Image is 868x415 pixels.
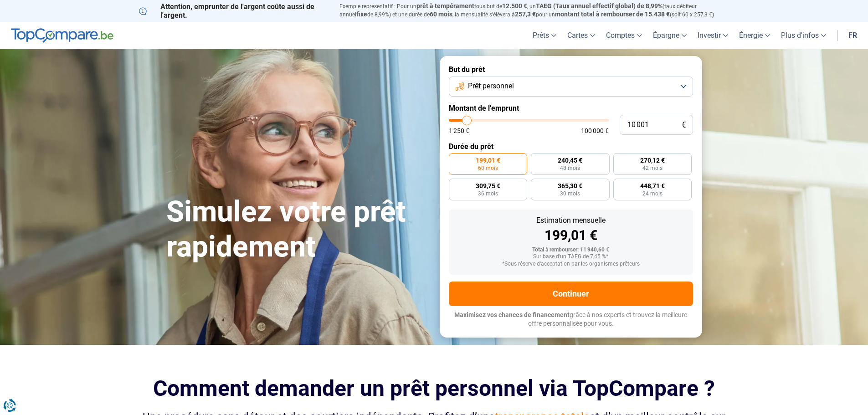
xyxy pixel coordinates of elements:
[581,128,609,134] span: 100 000 €
[601,22,647,49] a: Comptes
[734,22,776,49] a: Énergie
[682,121,686,129] span: €
[476,157,500,164] span: 199,01 €
[478,191,498,196] span: 36 mois
[456,217,686,224] div: Estimation mensuelle
[430,10,452,18] span: 60 mois
[339,2,729,19] p: Exemple représentatif : Pour un tous but de , un (taux débiteur annuel de 8,99%) et une durée de ...
[478,165,498,171] span: 60 mois
[476,183,500,189] span: 309,75 €
[449,77,693,97] button: Prêt personnel
[527,22,562,49] a: Prêts
[449,104,693,113] label: Montant de l'emprunt
[449,128,469,134] span: 1 250 €
[11,28,113,43] img: TopCompare
[468,81,514,91] span: Prêt personnel
[456,261,686,267] div: *Sous réserve d'acceptation par les organismes prêteurs
[456,254,686,260] div: Sur base d'un TAEG de 7,45 %*
[560,191,580,196] span: 30 mois
[454,311,570,318] span: Maximisez vos chances de financement
[502,2,527,10] span: 12.500 €
[139,376,729,401] h2: Comment demander un prêt personnel via TopCompare ?
[536,2,663,10] span: TAEG (Taux annuel effectif global) de 8,99%
[456,247,686,253] div: Total à rembourser: 11 940,60 €
[456,229,686,242] div: 199,01 €
[558,183,582,189] span: 365,30 €
[515,10,536,18] span: 257,3 €
[642,165,663,171] span: 42 mois
[449,311,693,328] p: grâce à nos experts et trouvez la meilleure offre personnalisée pour vous.
[642,191,663,196] span: 24 mois
[416,2,474,10] span: prêt à tempérament
[560,165,580,171] span: 48 mois
[647,22,692,49] a: Épargne
[139,2,329,20] p: Attention, emprunter de l'argent coûte aussi de l'argent.
[562,22,601,49] a: Cartes
[555,10,670,18] span: montant total à rembourser de 15.438 €
[692,22,734,49] a: Investir
[640,157,665,164] span: 270,12 €
[449,282,693,306] button: Continuer
[449,65,693,74] label: But du prêt
[449,142,693,151] label: Durée du prêt
[558,157,582,164] span: 240,45 €
[166,195,429,265] h1: Simulez votre prêt rapidement
[356,10,367,18] span: fixe
[640,183,665,189] span: 448,71 €
[776,22,832,49] a: Plus d'infos
[843,22,863,49] a: fr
